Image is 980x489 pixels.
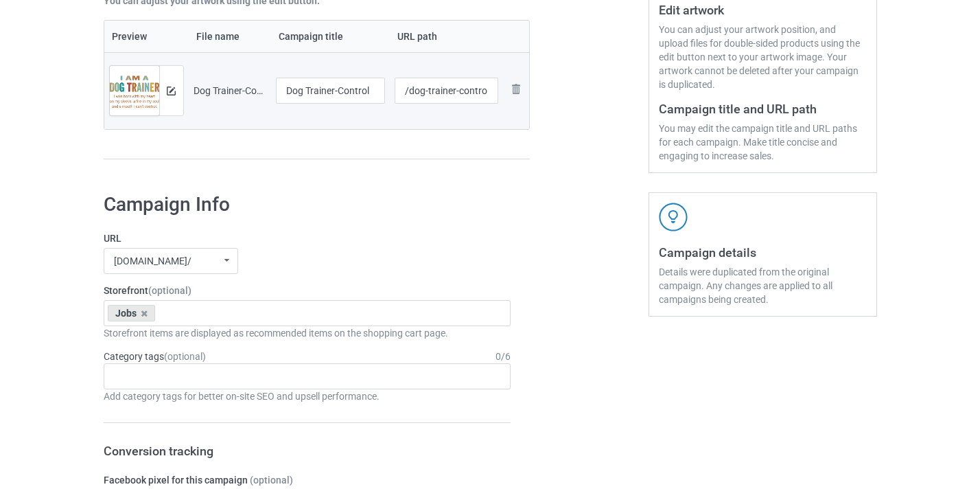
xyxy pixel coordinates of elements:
th: Campaign title [271,21,390,52]
h3: Conversion tracking [104,443,511,459]
h3: Campaign details [659,244,867,260]
span: (optional) [148,285,191,296]
div: [DOMAIN_NAME]/ [114,256,191,266]
h3: Edit artwork [659,2,867,18]
img: svg+xml;base64,PD94bWwgdmVyc2lvbj0iMS4wIiBlbmNvZGluZz0iVVRGLTgiPz4KPHN2ZyB3aWR0aD0iNDJweCIgaGVpZ2... [659,203,688,231]
img: svg+xml;base64,PD94bWwgdmVyc2lvbj0iMS4wIiBlbmNvZGluZz0iVVRGLTgiPz4KPHN2ZyB3aWR0aD0iMjhweCIgaGVpZ2... [508,81,524,98]
div: Add category tags for better on-site SEO and upsell performance. [104,389,511,403]
label: Facebook pixel for this campaign [104,473,511,487]
span: (optional) [250,475,293,486]
label: Category tags [104,350,206,363]
th: Preview [104,21,189,52]
h3: Campaign title and URL path [659,101,867,117]
div: You can adjust your artwork position, and upload files for double-sided products using the edit b... [659,23,867,91]
img: original.png [110,66,159,125]
div: Storefront items are displayed as recommended items on the shopping cart page. [104,326,511,340]
div: Details were duplicated from the original campaign. Any changes are applied to all campaigns bein... [659,265,867,306]
span: (optional) [164,351,206,362]
div: 0 / 6 [495,350,511,363]
th: File name [189,21,271,52]
div: Jobs [108,305,156,321]
label: URL [104,231,511,245]
div: You may edit the campaign title and URL paths for each campaign. Make title concise and engaging ... [659,122,867,163]
label: Storefront [104,284,511,297]
div: Dog Trainer-Control.png [194,84,266,98]
img: svg+xml;base64,PD94bWwgdmVyc2lvbj0iMS4wIiBlbmNvZGluZz0iVVRGLTgiPz4KPHN2ZyB3aWR0aD0iMTRweCIgaGVpZ2... [167,87,176,95]
th: URL path [390,21,503,52]
h1: Campaign Info [104,192,511,217]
